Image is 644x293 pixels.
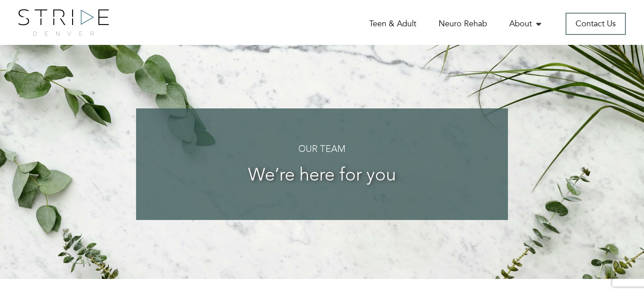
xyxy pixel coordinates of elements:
a: Contact Us [566,13,626,35]
h4: Our Team [154,145,490,155]
a: Teen & Adult [369,18,416,29]
h3: We’re here for you [154,166,490,186]
img: logo.png [18,9,109,36]
a: Neuro Rehab [439,18,487,29]
a: About [509,18,543,29]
